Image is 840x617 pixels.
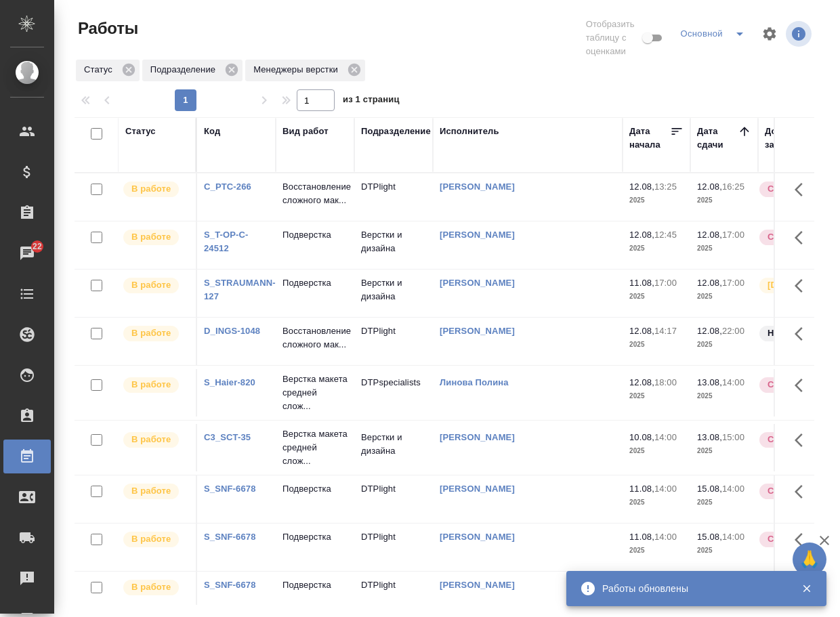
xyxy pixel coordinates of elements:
p: 2025 [697,544,751,557]
p: Срочный [768,484,808,498]
p: Срочный [768,230,808,244]
a: S_Haier-820 [204,377,255,387]
div: Подразделение [142,60,243,81]
div: Дата сдачи [697,125,738,152]
p: В работе [131,182,171,196]
div: Исполнитель выполняет работу [122,180,189,198]
p: 2025 [629,389,684,403]
span: Отобразить таблицу с оценками [586,18,640,58]
div: Исполнитель выполняет работу [122,482,189,501]
td: DTPlight [354,173,433,221]
p: Срочный [768,378,808,391]
td: DTPlight [354,318,433,365]
p: Нормальный [768,326,826,340]
p: 12.08, [629,182,654,192]
p: 12.08, [697,278,722,288]
td: DTPspecialists [354,369,433,417]
p: 17:00 [722,230,744,240]
p: Срочный [768,433,808,446]
div: Исполнитель выполняет работу [122,228,189,247]
p: Верстка макета средней слож... [282,427,348,468]
a: D_INGS-1048 [204,326,260,336]
div: Код [204,125,220,138]
p: 2025 [629,290,684,303]
p: Верстка макета средней слож... [282,373,348,413]
button: Здесь прячутся важные кнопки [786,270,819,302]
p: 2025 [697,389,751,403]
div: Исполнитель выполняет работу [122,376,189,394]
p: 14:00 [722,484,744,494]
button: Закрыть [793,582,820,595]
p: 16:25 [722,182,744,192]
p: Восстановление сложного мак... [282,180,348,207]
p: 12.08, [629,377,654,387]
p: 12.08, [629,230,654,240]
td: DTPlight [354,475,433,523]
p: Подверстка [282,276,348,290]
a: Линова Полина [440,377,509,387]
a: S_STRAUMANN-127 [204,278,276,301]
p: Срочный [768,182,808,196]
a: [PERSON_NAME] [440,532,515,542]
div: Подразделение [361,125,431,138]
p: 18:00 [654,377,677,387]
p: 13.08, [697,377,722,387]
button: Здесь прячутся важные кнопки [786,524,819,556]
p: 2025 [629,194,684,207]
a: [PERSON_NAME] [440,484,515,494]
div: Вид работ [282,125,329,138]
span: 🙏 [798,545,821,574]
p: 14:00 [654,484,677,494]
a: S_SNF-6678 [204,484,256,494]
div: Менеджеры верстки [245,60,365,81]
p: 15:00 [722,432,744,442]
div: split button [677,23,753,45]
p: 12:45 [654,230,677,240]
p: Подверстка [282,482,348,496]
p: 14:00 [654,432,677,442]
button: 🙏 [793,542,826,576]
p: 2025 [629,242,684,255]
p: 11.08, [629,484,654,494]
p: 12.08, [697,230,722,240]
p: Менеджеры верстки [253,63,343,77]
p: 13.08, [697,432,722,442]
div: Исполнитель выполняет работу [122,530,189,549]
p: 2025 [697,242,751,255]
p: 17:00 [722,278,744,288]
td: Верстки и дизайна [354,424,433,471]
p: Срочный [768,532,808,546]
span: из 1 страниц [343,91,400,111]
p: Статус [84,63,117,77]
a: [PERSON_NAME] [440,326,515,336]
a: S_SNF-6678 [204,580,256,590]
p: 17:00 [654,278,677,288]
a: S_T-OP-C-24512 [204,230,249,253]
a: [PERSON_NAME] [440,278,515,288]
p: 2025 [697,194,751,207]
button: Здесь прячутся важные кнопки [786,475,819,508]
p: В работе [131,580,171,594]
p: [DEMOGRAPHIC_DATA] [768,278,835,292]
div: Дата начала [629,125,670,152]
div: Исполнитель выполняет работу [122,324,189,343]
td: Верстки и дизайна [354,270,433,317]
a: C3_SCT-35 [204,432,251,442]
p: 12.08, [697,326,722,336]
p: 12.08, [697,182,722,192]
p: 2025 [629,338,684,352]
p: 11.08, [629,532,654,542]
div: Статус [125,125,156,138]
p: В работе [131,484,171,498]
a: 22 [3,236,51,270]
p: 14:17 [654,326,677,336]
button: Здесь прячутся важные кнопки [786,424,819,456]
a: [PERSON_NAME] [440,230,515,240]
p: 15.08, [697,532,722,542]
p: В работе [131,532,171,546]
td: DTPlight [354,524,433,571]
button: Здесь прячутся важные кнопки [786,369,819,402]
div: Работы обновлены [602,582,781,595]
button: Здесь прячутся важные кнопки [786,318,819,350]
p: 13:25 [654,182,677,192]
